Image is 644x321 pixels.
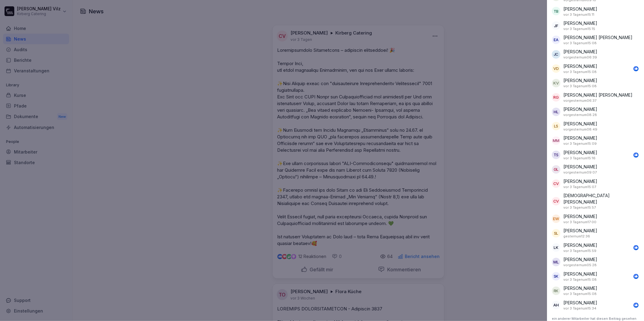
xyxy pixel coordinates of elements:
[552,65,560,73] div: VD
[552,165,560,174] div: GL
[634,66,639,71] img: like
[563,249,596,254] p: 7. Oktober 2025 um 15:59
[552,258,560,266] div: ML
[563,121,597,127] p: [PERSON_NAME]
[634,274,639,279] img: like
[563,170,597,175] p: 8. Oktober 2025 um 09:07
[552,197,560,206] div: CV
[563,228,597,234] p: [PERSON_NAME]
[563,113,597,118] p: 8. Oktober 2025 um 08:28
[563,6,597,12] p: [PERSON_NAME]
[563,306,596,311] p: 7. Oktober 2025 um 15:34
[634,153,639,157] img: like
[563,49,597,55] p: [PERSON_NAME]
[563,106,597,113] p: [PERSON_NAME]
[563,127,597,132] p: 8. Oktober 2025 um 08:49
[563,78,597,84] p: [PERSON_NAME]
[563,263,597,268] p: 8. Oktober 2025 um 05:28
[552,229,560,238] div: SL
[563,70,597,75] p: 7. Oktober 2025 um 15:08
[552,180,560,188] div: CV
[563,55,597,60] p: 8. Oktober 2025 um 06:39
[563,35,632,41] p: [PERSON_NAME] [PERSON_NAME]
[552,36,560,44] div: EA
[552,22,560,30] div: JF
[552,108,560,116] div: HL
[563,84,597,89] p: 7. Oktober 2025 um 15:08
[563,271,597,277] p: [PERSON_NAME]
[552,151,560,159] div: TS
[563,92,632,98] p: [PERSON_NAME] [PERSON_NAME]
[563,213,597,220] p: [PERSON_NAME]
[552,50,560,59] div: JC
[563,185,596,190] p: 7. Oktober 2025 um 15:07
[552,287,560,295] div: RK
[563,12,594,17] p: 7. Oktober 2025 um 15:11
[563,178,597,185] p: [PERSON_NAME]
[563,98,596,104] p: 8. Oktober 2025 um 06:37
[563,63,597,70] p: [PERSON_NAME]
[563,220,596,225] p: 7. Oktober 2025 um 17:00
[563,300,597,306] p: [PERSON_NAME]
[563,156,595,161] p: 7. Oktober 2025 um 15:16
[563,164,597,170] p: [PERSON_NAME]
[552,79,560,88] div: KV
[563,41,597,46] p: 7. Oktober 2025 um 15:08
[563,26,595,31] p: 7. Oktober 2025 um 15:15
[552,301,560,309] div: AH
[634,245,639,250] img: like
[563,277,597,283] p: 7. Oktober 2025 um 15:08
[563,150,597,156] p: [PERSON_NAME]
[563,242,597,249] p: [PERSON_NAME]
[552,93,560,102] div: RG
[552,272,560,281] div: SK
[563,141,597,147] p: 7. Oktober 2025 um 15:09
[552,122,560,131] div: LS
[563,205,596,210] p: 7. Oktober 2025 um 15:57
[563,234,590,239] p: 9. Oktober 2025 um 12:36
[563,193,639,205] p: [DEMOGRAPHIC_DATA][PERSON_NAME]
[552,137,560,145] div: MM
[563,292,597,297] p: 7. Oktober 2025 um 15:08
[552,243,560,252] div: LK
[552,215,560,223] div: EW
[563,135,597,141] p: [PERSON_NAME]
[552,7,560,15] div: TB
[563,285,597,292] p: [PERSON_NAME]
[634,303,639,308] img: like
[563,20,597,26] p: [PERSON_NAME]
[563,256,597,263] p: [PERSON_NAME]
